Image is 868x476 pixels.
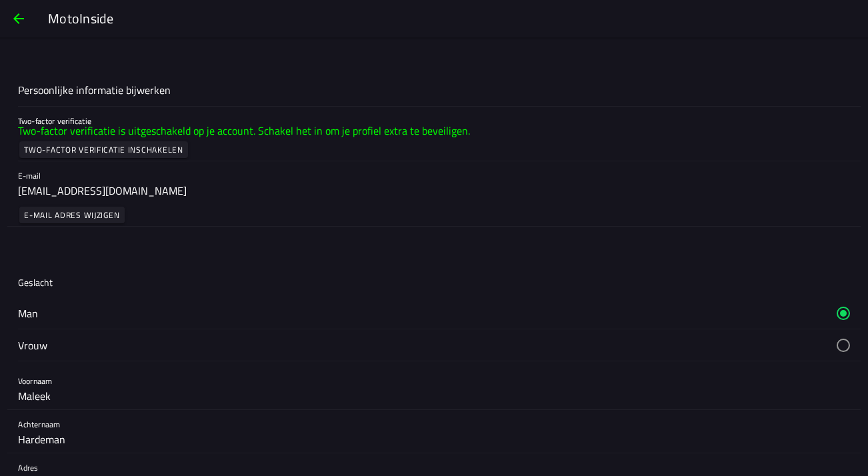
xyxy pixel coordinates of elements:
[18,115,642,127] ion-label: Two-factor verificatie
[18,275,53,289] ion-label: Geslacht
[18,84,171,97] h1: Persoonlijke informatie bijwerken
[35,9,868,29] ion-title: MotoInside
[19,207,125,223] ion-button: E-mail adres wijzigen
[19,141,188,158] ion-button: Two-factor verificatie inschakelen
[18,123,470,139] ion-text: Two-factor verificatie is uitgeschakeld op je account. Schakel het in om je profiel extra te beve...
